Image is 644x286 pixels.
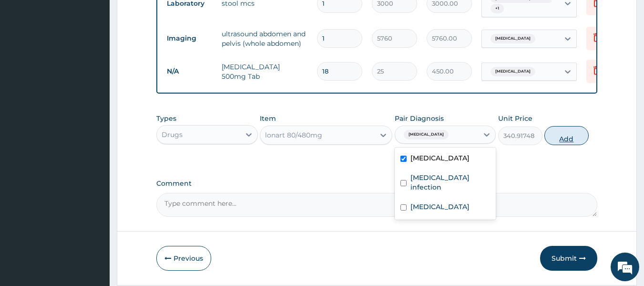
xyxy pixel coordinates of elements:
[260,114,276,123] label: Item
[162,130,183,139] div: Drugs
[217,24,312,53] td: ultrasound abdomen and pelvis (whole abdomen)
[395,114,444,123] label: Pair Diagnosis
[404,130,449,139] span: [MEDICAL_DATA]
[162,63,217,80] td: N/A
[162,30,217,47] td: Imaging
[156,115,176,123] label: Types
[540,246,597,271] button: Submit
[5,187,182,221] textarea: Type your message and hit 'Enter'
[217,57,312,86] td: [MEDICAL_DATA] 500mg Tab
[491,67,535,76] span: [MEDICAL_DATA]
[156,246,211,271] button: Previous
[18,48,39,72] img: d_794563401_company_1708531726252_794563401
[55,84,132,180] span: We're online!
[410,153,470,163] label: [MEDICAL_DATA]
[410,202,470,212] label: [MEDICAL_DATA]
[498,114,532,123] label: Unit Price
[491,34,535,43] span: [MEDICAL_DATA]
[491,4,504,13] span: + 1
[265,130,322,140] div: lonart 80/480mg
[410,173,491,192] label: [MEDICAL_DATA] infection
[156,5,179,28] div: Minimize live chat window
[156,180,598,188] label: Comment
[50,53,160,66] div: Chat with us now
[544,126,589,145] button: Add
